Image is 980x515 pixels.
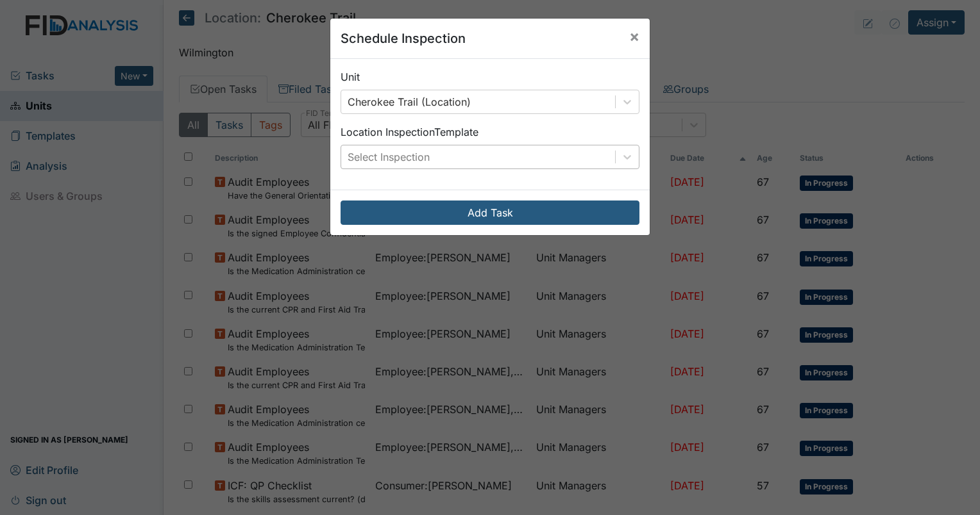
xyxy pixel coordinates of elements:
[341,200,639,225] button: Add Task
[348,149,430,165] div: Select Inspection
[619,19,650,54] button: Close
[629,27,639,45] span: ×
[348,94,471,110] div: Cherokee Trail (Location)
[341,124,478,140] label: Location Inspection Template
[341,69,360,85] label: Unit
[341,29,466,48] h5: Schedule Inspection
